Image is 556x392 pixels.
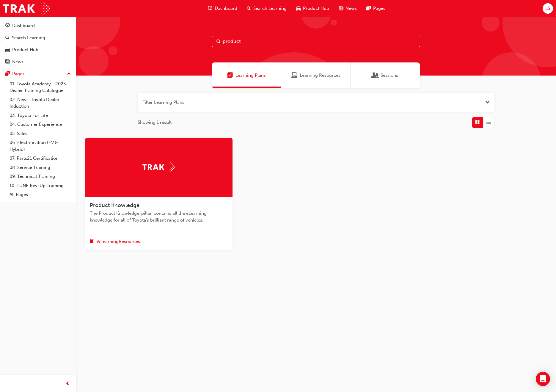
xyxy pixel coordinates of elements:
[7,111,73,120] a: 03. Toyota For Life
[7,129,73,138] a: 05. Sales
[543,3,553,14] button: LS
[67,70,71,78] span: up-icon
[7,181,73,190] a: 10. TUNE Rev-Up Training
[208,5,212,12] span: guage-icon
[90,238,140,245] button: book-icon59LearningResources
[5,59,10,65] span: news-icon
[372,72,378,79] span: Sessions
[291,72,297,79] span: Learning Resources
[7,95,73,111] a: 02. New - Toyota Dealer Induction
[281,62,351,88] a: Learning ResourcesLearning Resources
[351,62,420,88] a: SessionsSessions
[203,2,242,15] a: guage-iconDashboard
[303,5,329,12] span: Product Hub
[216,38,221,45] span: Search
[362,2,390,15] a: pages-iconPages
[2,32,73,43] a: Search Learning
[300,72,340,79] span: Learning Resources
[235,72,266,79] span: Learning Plans
[2,19,73,68] button: DashboardSearch LearningProduct HubNews
[475,119,480,126] span: Grid
[7,79,73,95] a: 01. Toyota Academy - 2025 Dealer Training Catalogue
[5,23,10,29] span: guage-icon
[12,59,23,65] div: News
[7,138,73,154] a: 06. Electrification (EV & Hybrid)
[381,72,398,79] span: Sessions
[373,5,385,12] span: Pages
[2,68,73,79] button: Pages
[90,238,94,245] span: book-icon
[90,202,139,208] span: Product Knowledge
[95,238,140,245] span: 59 Learning Resources
[227,72,233,79] span: Learning Plans
[253,5,287,12] span: Search Learning
[345,5,357,12] span: News
[65,380,70,388] span: prev-icon
[138,119,172,126] span: Showing 1 result
[7,154,73,163] a: 07. Parts21 Certification
[7,190,73,199] a: All Pages
[212,36,420,47] input: Search...
[296,5,301,12] span: car-icon
[2,20,73,31] a: Dashboard
[142,162,175,172] img: Trak
[12,22,35,29] div: Dashboard
[5,35,10,41] span: search-icon
[12,70,24,77] div: Pages
[291,2,334,15] a: car-iconProduct Hub
[3,2,50,15] img: Trak
[5,71,10,77] span: pages-icon
[12,46,38,53] div: Product Hub
[2,44,73,55] a: Product Hub
[334,2,362,15] a: news-iconNews
[12,35,45,41] div: Search Learning
[7,163,73,172] a: 08. Service Training
[485,99,490,106] button: Open the filter
[486,119,491,126] span: List
[339,5,343,12] span: news-icon
[366,5,371,12] span: pages-icon
[7,172,73,181] a: 09. Technical Training
[212,62,281,88] a: Learning PlansLearning Plans
[7,120,73,129] a: 04. Customer Experience
[247,5,251,12] span: search-icon
[5,47,10,53] span: car-icon
[242,2,291,15] a: search-iconSearch Learning
[536,372,550,386] div: Open Intercom Messenger
[2,57,73,68] a: News
[545,5,550,12] span: LS
[90,210,228,223] span: The Product Knowledge 'pillar' contains all the eLearning knowledge for all of Toyota's brilliant...
[215,5,237,12] span: Dashboard
[85,138,233,250] a: TrakProduct KnowledgeThe Product Knowledge 'pillar' contains all the eLearning knowledge for all ...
